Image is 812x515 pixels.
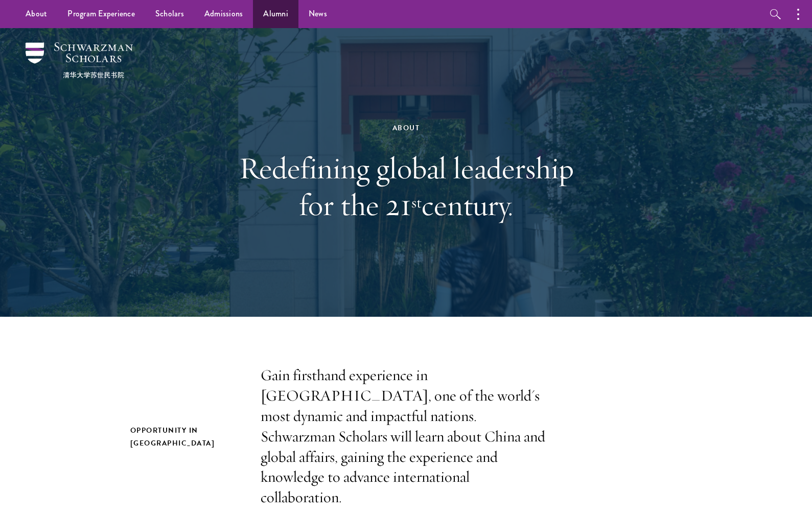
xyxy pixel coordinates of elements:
h2: Opportunity in [GEOGRAPHIC_DATA] [130,424,240,450]
img: Schwarzman Scholars [26,42,133,78]
h1: Redefining global leadership for the 21 century. [230,150,583,223]
div: About [230,122,583,134]
p: Gain firsthand experience in [GEOGRAPHIC_DATA], one of the world's most dynamic and impactful nat... [261,365,552,508]
sup: st [411,193,422,212]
